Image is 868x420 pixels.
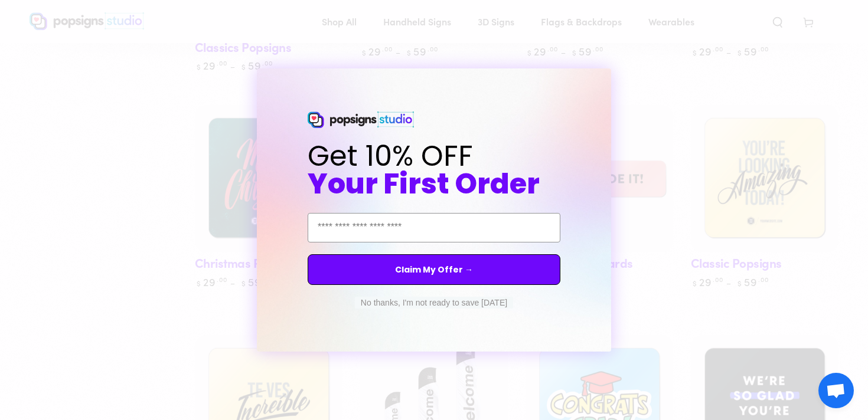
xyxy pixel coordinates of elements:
img: Popsigns Studio [308,111,414,128]
span: Get 10% OFF [308,136,473,176]
button: Claim My Offer → [308,254,560,285]
button: No thanks, I'm not ready to save [DATE] [355,297,513,309]
a: Open chat [818,373,854,408]
span: Your First Order [308,164,540,204]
